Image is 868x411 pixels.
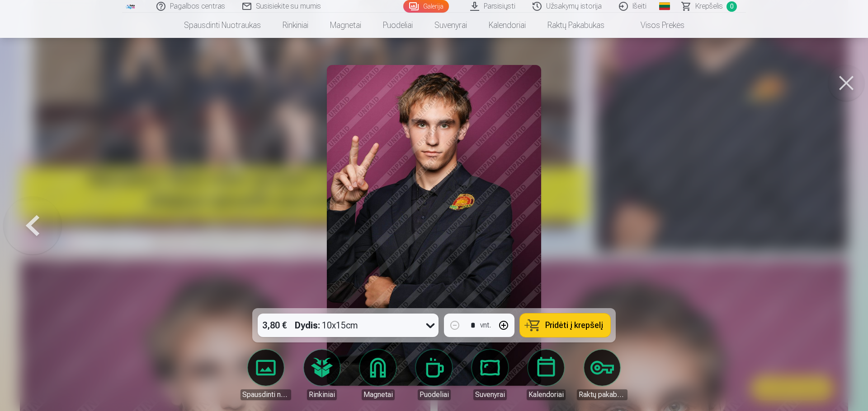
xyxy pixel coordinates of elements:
div: 3,80 € [258,314,291,337]
div: Kalendoriai [527,389,566,400]
div: 10x15cm [295,314,358,337]
div: vnt. [480,320,491,331]
div: Suvenyrai [473,389,507,400]
span: Krepšelis [695,1,723,12]
a: Kalendoriai [478,13,537,38]
a: Magnetai [353,350,403,400]
a: Kalendoriai [521,350,571,400]
a: Puodeliai [409,350,459,400]
div: Raktų pakabukas [577,389,627,400]
div: Puodeliai [418,389,451,400]
span: Pridėti į krepšelį [545,321,603,329]
a: Rinkiniai [297,350,347,400]
button: Pridėti į krepšelį [520,314,610,337]
a: Rinkiniai [272,13,319,38]
a: Raktų pakabukas [577,350,627,400]
div: Rinkiniai [307,389,337,400]
a: Puodeliai [372,13,424,38]
strong: Dydis : [295,319,320,332]
a: Raktų pakabukas [537,13,615,38]
a: Magnetai [319,13,372,38]
div: Magnetai [362,389,395,400]
a: Spausdinti nuotraukas [173,13,272,38]
a: Visos prekės [615,13,695,38]
a: Spausdinti nuotraukas [241,350,291,400]
span: 0 [726,1,737,12]
a: Suvenyrai [424,13,478,38]
div: Spausdinti nuotraukas [241,389,291,400]
a: Suvenyrai [465,350,515,400]
img: /fa2 [126,4,136,9]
